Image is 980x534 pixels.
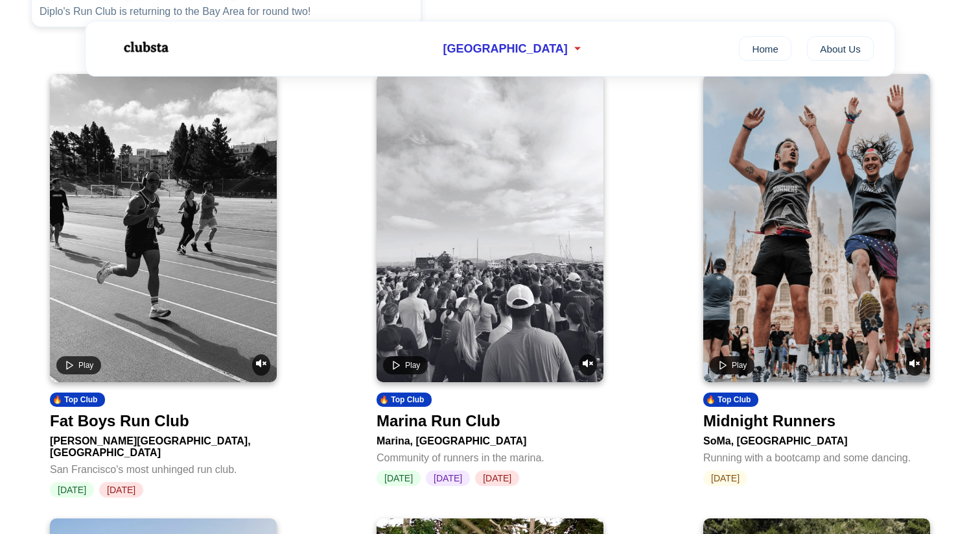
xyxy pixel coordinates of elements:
[703,412,835,430] div: Midnight Runners
[50,74,277,498] a: Play videoUnmute video🔥 Top ClubFat Boys Run Club[PERSON_NAME][GEOGRAPHIC_DATA], [GEOGRAPHIC_DATA...
[377,470,421,486] span: [DATE]
[383,356,428,374] button: Play video
[50,459,277,476] div: San Francisco's most unhinged run club.
[807,36,874,61] a: About Us
[99,482,143,498] span: [DATE]
[710,356,754,374] button: Play video
[703,74,930,486] a: Play videoUnmute video🔥 Top ClubMidnight RunnersSoMa, [GEOGRAPHIC_DATA]Running with a bootcamp an...
[905,354,924,376] button: Unmute video
[377,74,603,486] a: Play videoUnmute video🔥 Top ClubMarina Run ClubMarina, [GEOGRAPHIC_DATA]Community of runners in t...
[405,361,420,370] span: Play
[50,393,105,407] div: 🔥 Top Club
[703,393,758,407] div: 🔥 Top Club
[50,430,277,459] div: [PERSON_NAME][GEOGRAPHIC_DATA], [GEOGRAPHIC_DATA]
[377,447,603,464] div: Community of runners in the marina.
[56,356,101,374] button: Play video
[377,393,432,407] div: 🔥 Top Club
[252,354,270,376] button: Unmute video
[377,412,500,430] div: Marina Run Club
[703,447,930,464] div: Running with a bootcamp and some dancing.
[377,430,603,447] div: Marina, [GEOGRAPHIC_DATA]
[50,412,189,430] div: Fat Boys Run Club
[40,5,413,19] p: Diplo's Run Club is returning to the Bay Area for round two!
[106,31,184,64] img: Logo
[703,470,747,486] span: [DATE]
[703,430,930,447] div: SoMa, [GEOGRAPHIC_DATA]
[426,470,470,486] span: [DATE]
[443,42,567,56] span: [GEOGRAPHIC_DATA]
[50,482,94,498] span: [DATE]
[739,36,791,61] a: Home
[579,354,597,376] button: Unmute video
[475,470,519,486] span: [DATE]
[732,361,747,370] span: Play
[78,361,93,370] span: Play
